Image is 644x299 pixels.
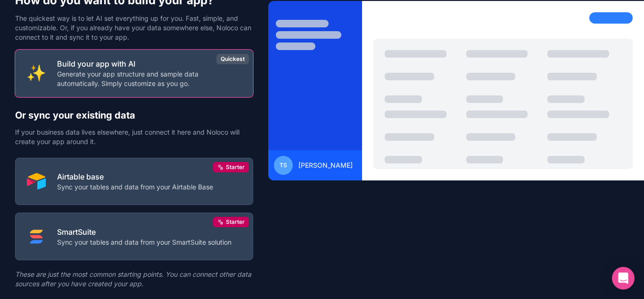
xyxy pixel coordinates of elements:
[298,161,353,170] span: [PERSON_NAME]
[15,128,253,146] p: If your business data lives elsewhere, just connect it here and Noloco will create your app aroun...
[57,58,241,69] p: Build your app with AI
[226,218,245,226] span: Starter
[216,54,249,64] div: Quickest
[57,182,213,192] p: Sync your tables and data from your Airtable Base
[57,226,231,238] p: SmartSuite
[280,162,287,169] span: TS
[57,69,241,88] p: Generate your app structure and sample data automatically. Simply customize as you go.
[15,270,253,289] p: These are just the most common starting points. You can connect other data sources after you have...
[57,171,213,182] p: Airtable base
[57,238,231,247] p: Sync your tables and data from your SmartSuite solution
[15,14,253,42] p: The quickest way is to let AI set everything up for you. Fast, simple, and customizable. Or, if y...
[27,227,46,246] img: SMART_SUITE
[15,50,253,97] button: INTERNAL_WITH_AIBuild your app with AIGenerate your app structure and sample data automatically. ...
[15,109,253,122] h2: Or sync your existing data
[226,163,245,171] span: Starter
[15,213,253,260] button: SMART_SUITESmartSuiteSync your tables and data from your SmartSuite solutionStarter
[27,64,46,83] img: INTERNAL_WITH_AI
[612,267,635,290] div: Open Intercom Messenger
[27,172,46,191] img: AIRTABLE
[15,158,253,205] button: AIRTABLEAirtable baseSync your tables and data from your Airtable BaseStarter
